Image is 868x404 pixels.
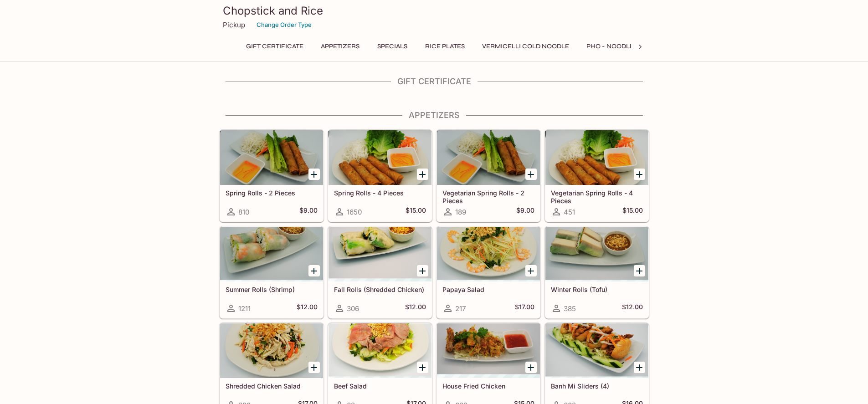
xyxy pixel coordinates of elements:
[545,226,649,318] a: Winter Rolls (Tofu)385$12.00
[417,362,428,373] button: Add Beef Salad
[551,286,643,293] h5: Winter Rolls (Tofu)
[564,304,576,313] span: 385
[551,189,643,204] h5: Vegetarian Spring Rolls - 4 Pieces
[525,265,537,276] button: Add Papaya Salad
[581,40,658,53] button: Pho - Noodle Soup
[297,303,318,314] h5: $12.00
[226,286,318,293] h5: Summer Rolls (Shrimp)
[329,227,431,281] div: Fall Rolls (Shredded Chicken)
[442,382,534,390] h5: House Fried Chicken
[334,189,426,197] h5: Spring Rolls - 4 Pieces
[220,130,323,185] div: Spring Rolls - 2 Pieces
[442,189,534,204] h5: Vegetarian Spring Rolls - 2 Pieces
[437,226,540,318] a: Papaya Salad217$17.00
[622,206,643,217] h5: $15.00
[226,189,318,197] h5: Spring Rolls - 2 Pieces
[334,286,426,293] h5: Fall Rolls (Shredded Chicken)
[219,77,649,87] h4: Gift Certificate
[437,130,540,185] div: Vegetarian Spring Rolls - 2 Pieces
[420,40,470,53] button: Rice Plates
[220,130,324,222] a: Spring Rolls - 2 Pieces810$9.00
[634,169,645,180] button: Add Vegetarian Spring Rolls - 4 Pieces
[564,208,575,216] span: 451
[238,208,249,216] span: 810
[545,323,648,378] div: Banh Mi Sliders (4)
[328,130,432,222] a: Spring Rolls - 4 Pieces1650$15.00
[515,303,534,314] h5: $17.00
[316,40,365,53] button: Appetizers
[622,303,643,314] h5: $12.00
[238,304,251,313] span: 1211
[516,206,534,217] h5: $9.00
[223,4,646,18] h3: Chopstick and Rice
[220,323,323,378] div: Shredded Chicken Salad
[241,40,308,53] button: Gift Certificate
[417,169,428,180] button: Add Spring Rolls - 4 Pieces
[308,265,320,276] button: Add Summer Rolls (Shrimp)
[308,362,320,373] button: Add Shredded Chicken Salad
[545,130,649,222] a: Vegetarian Spring Rolls - 4 Pieces451$15.00
[220,227,323,281] div: Summer Rolls (Shrimp)
[455,304,466,313] span: 217
[405,303,426,314] h5: $12.00
[455,208,466,216] span: 189
[347,208,362,216] span: 1650
[437,227,540,281] div: Papaya Salad
[299,206,318,217] h5: $9.00
[545,130,648,185] div: Vegetarian Spring Rolls - 4 Pieces
[220,226,324,318] a: Summer Rolls (Shrimp)1211$12.00
[437,323,540,378] div: House Fried Chicken
[347,304,359,313] span: 306
[219,110,649,120] h4: Appetizers
[525,169,537,180] button: Add Vegetarian Spring Rolls - 2 Pieces
[334,382,426,390] h5: Beef Salad
[406,206,426,217] h5: $15.00
[442,286,534,293] h5: Papaya Salad
[634,362,645,373] button: Add Banh Mi Sliders (4)
[477,40,574,53] button: Vermicelli Cold Noodle
[372,40,413,53] button: Specials
[308,169,320,180] button: Add Spring Rolls - 2 Pieces
[545,227,648,281] div: Winter Rolls (Tofu)
[252,18,316,32] button: Change Order Type
[634,265,645,276] button: Add Winter Rolls (Tofu)
[417,265,428,276] button: Add Fall Rolls (Shredded Chicken)
[329,323,431,378] div: Beef Salad
[525,362,537,373] button: Add House Fried Chicken
[223,20,245,29] p: Pickup
[551,382,643,390] h5: Banh Mi Sliders (4)
[329,130,431,185] div: Spring Rolls - 4 Pieces
[226,382,318,390] h5: Shredded Chicken Salad
[437,130,540,222] a: Vegetarian Spring Rolls - 2 Pieces189$9.00
[328,226,432,318] a: Fall Rolls (Shredded Chicken)306$12.00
